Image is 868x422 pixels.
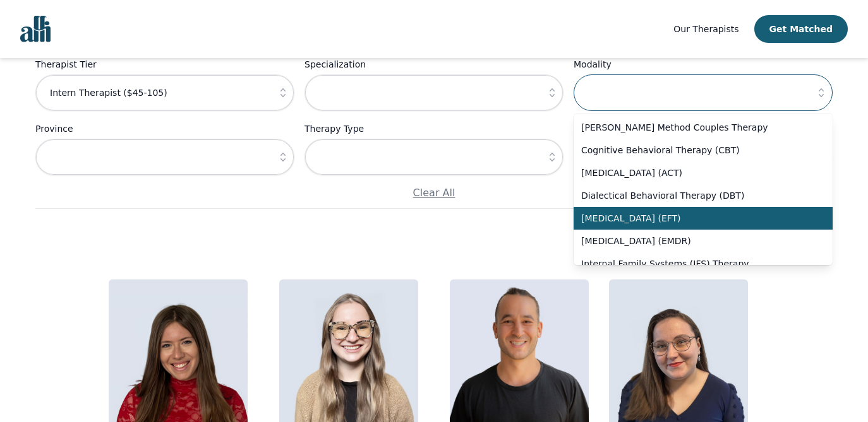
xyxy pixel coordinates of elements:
a: Our Therapists [673,21,738,37]
span: [MEDICAL_DATA] (ACT) [581,167,810,179]
button: Get Matched [754,15,848,43]
span: Cognitive Behavioral Therapy (CBT) [581,144,810,156]
label: Therapy Type [304,121,564,136]
img: alli logo [20,16,51,42]
p: Clear All [35,185,833,201]
span: Internal Family Systems (IFS) Therapy [581,257,810,270]
span: Our Therapists [673,24,738,34]
label: Specialization [304,57,564,72]
span: [PERSON_NAME] Method Couples Therapy [581,121,810,134]
span: [MEDICAL_DATA] (EMDR) [581,235,810,247]
label: Modality [574,57,833,72]
span: [MEDICAL_DATA] (EFT) [581,212,810,225]
label: Province [35,121,294,136]
span: Dialectical Behavioral Therapy (DBT) [581,189,810,202]
label: Therapist Tier [35,57,294,72]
